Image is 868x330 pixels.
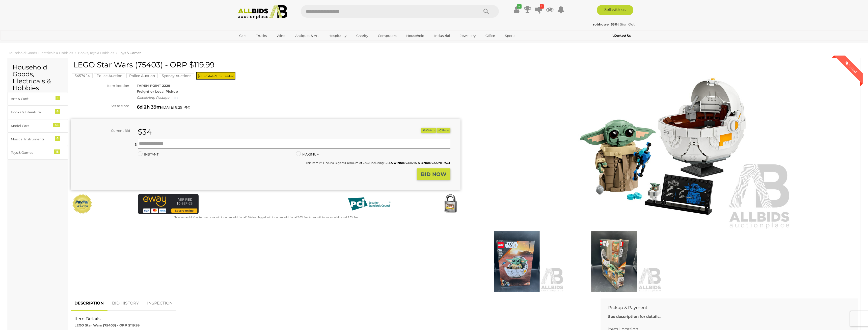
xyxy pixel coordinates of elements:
a: Office [482,32,498,40]
a: Sydney Auctions [159,74,194,78]
a: INSPECTION [143,296,176,311]
div: 15 [54,149,60,154]
mark: Sydney Auctions [159,73,194,78]
div: Set to close [67,103,133,109]
span: ( ) [161,105,190,109]
a: Charity [353,32,371,40]
a: Books, Toys & Hobbies [78,51,114,55]
a: Toys & Games 15 [8,146,68,159]
small: This Item will incur a Buyer's Premium of 22.5% including GST. [306,161,450,165]
span: [GEOGRAPHIC_DATA] [196,72,235,80]
i: Calculating Postage [137,95,169,99]
a: Sign Out [620,22,635,26]
img: LEGO Star Wars (75403) - ORP $119.99 [567,231,662,292]
li: Watch this item [421,128,436,133]
mark: Police Auction [126,73,158,78]
button: Search [474,5,499,18]
a: Household [403,32,428,40]
a: Model Cars 36 [8,119,68,133]
b: A WINNING BID IS A BINDING CONTRACT [391,161,450,165]
a: Trucks [253,32,270,40]
div: Outbid [839,56,863,79]
strong: BID NOW [421,171,446,177]
img: Secured by Rapid SSL [440,194,460,214]
a: Antiques & Art [292,32,322,40]
img: Allbids.com.au [235,5,290,19]
a: Industrial [431,32,453,40]
div: Books & Literature [11,109,52,115]
a: 3 [535,5,542,14]
div: Model Cars [11,123,52,129]
strong: TAREN POINT 2229 [137,84,170,88]
div: Item location [67,83,133,89]
div: Toys & Games [11,150,52,156]
img: small-loading.gif [174,96,178,99]
strong: robhowell65 [593,22,617,26]
i: ✔ [517,4,522,9]
i: 3 [540,4,544,9]
img: LEGO Star Wars (75403) - ORP $119.99 [534,63,792,230]
div: Arts & Craft [11,96,52,102]
label: INSTANT [138,151,158,157]
a: Police Auction [94,74,125,78]
label: MAXIMUM [296,151,319,157]
div: 8 [55,109,60,114]
a: DESCRIPTION [71,296,107,311]
a: Musical Instruments 6 [8,133,68,146]
a: Cars [236,32,250,40]
a: Hospitality [325,32,350,40]
span: [DATE] 8:29 PM [162,105,189,110]
button: Share [437,128,450,133]
a: Books & Literature 8 [8,106,68,119]
a: Sports [502,32,519,40]
button: Watch [421,128,436,133]
a: Wine [273,32,289,40]
a: ✔ [513,5,520,14]
b: Contact Us [612,34,631,37]
a: [GEOGRAPHIC_DATA] [236,40,278,48]
a: robhowell65 [593,22,618,26]
span: | [618,22,619,26]
a: Contact Us [612,33,632,38]
a: Arts & Craft 1 [8,92,68,106]
h2: Item Details [74,316,589,321]
a: Police Auction [126,74,158,78]
div: 6 [55,136,60,141]
b: See description for details. [608,314,661,319]
img: LEGO Star Wars (75403) - ORP $119.99 [469,231,564,292]
img: eWAY Payment Gateway [138,194,199,214]
a: Jewellery [457,32,479,40]
div: 36 [53,123,60,127]
strong: $34 [138,127,152,137]
mark: 54574-14 [72,73,93,78]
a: Sell with us [597,5,633,15]
strong: LEGO Star Wars (75403) - ORP $119.99 [74,323,140,327]
h2: Pickup & Payment [608,305,843,310]
a: Computers [375,32,400,40]
img: Official PayPal Seal [72,194,93,214]
strong: Freight or Local Pickup [137,89,178,93]
a: Household Goods, Electricals & Hobbies [8,51,73,55]
a: Toys & Games [119,51,141,55]
div: 1 [56,96,60,100]
div: Current Bid [71,128,134,134]
button: BID NOW [417,168,450,180]
h2: Household Goods, Electricals & Hobbies [13,64,63,92]
div: Musical Instruments [11,136,52,142]
h1: LEGO Star Wars (75403) - ORP $119.99 [73,61,459,69]
a: BID HISTORY [108,296,143,311]
img: PCI DSS compliant [344,194,394,214]
mark: Police Auction [94,73,125,78]
a: 54574-14 [72,74,93,78]
small: Mastercard & Visa transactions will incur an additional 1.9% fee. Paypal will incur an additional... [174,216,358,219]
strong: 6d 2h 39m [137,104,161,110]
